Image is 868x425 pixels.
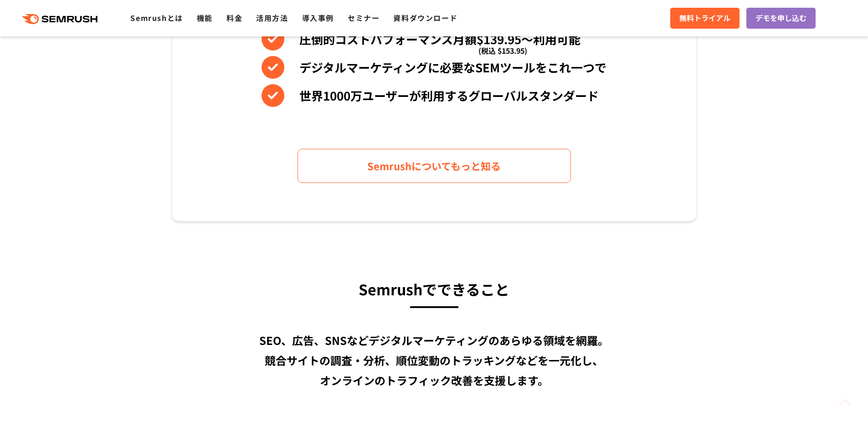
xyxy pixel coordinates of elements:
a: 資料ダウンロード [393,12,457,23]
span: デモを申し込む [755,12,806,24]
a: セミナー [348,12,380,23]
a: 料金 [226,12,242,23]
a: 導入事例 [302,12,334,23]
div: SEO、広告、SNSなどデジタルマーケティングのあらゆる領域を網羅。 競合サイトの調査・分析、順位変動のトラッキングなどを一元化し、 オンラインのトラフィック改善を支援します。 [172,330,696,390]
a: Semrushについてもっと知る [298,149,571,183]
li: デジタルマーケティングに必要なSEMツールをこれ一つで [262,56,606,79]
a: デモを申し込む [746,8,816,29]
a: 機能 [197,12,213,23]
a: 活用方法 [256,12,288,23]
span: 無料トライアル [679,12,730,24]
a: Semrushとは [130,12,183,23]
li: 世界1000万ユーザーが利用するグローバルスタンダード [262,84,606,107]
h3: Semrushでできること [172,277,696,301]
span: (税込 $153.95) [478,39,527,62]
a: 無料トライアル [670,8,740,29]
span: Semrushについてもっと知る [367,158,501,174]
